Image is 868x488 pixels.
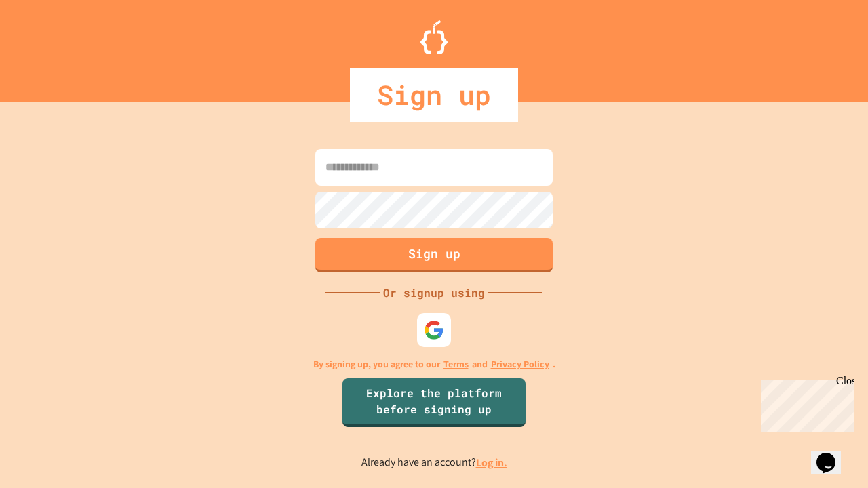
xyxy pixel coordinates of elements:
[361,454,507,471] p: Already have an account?
[424,320,444,340] img: google-icon.svg
[350,68,518,122] div: Sign up
[443,357,469,371] a: Terms
[313,357,555,371] p: By signing up, you agree to our and .
[342,378,526,427] a: Explore the platform before signing up
[380,285,488,301] div: Or signup using
[315,238,553,272] button: Sign up
[755,375,854,432] iframe: chat widget
[476,455,507,470] a: Log in.
[5,5,94,86] div: Chat with us now!Close
[420,20,448,54] img: Logo.svg
[491,357,549,371] a: Privacy Policy
[811,434,854,474] iframe: chat widget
